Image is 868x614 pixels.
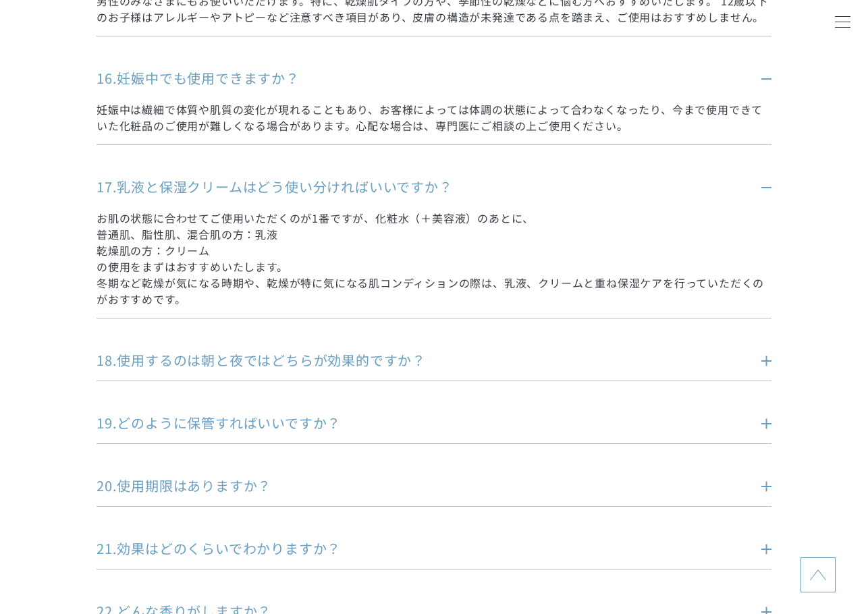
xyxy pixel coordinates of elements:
[810,567,826,583] img: topに戻る
[97,210,771,307] p: お肌の状態に合わせてご使用いただくのが1番ですが、化粧水（＋美容液）のあとに、 普通肌、脂性肌、混合肌の方：乳液 乾燥肌の方：クリーム の使用をまずはおすすめいたします。 冬期など乾燥が気になる...
[97,539,731,558] p: 21.効果はどのくらいでわかりますか？
[97,69,731,88] p: 16.妊娠中でも使用できますか？
[97,351,731,370] p: 18.使用するのは朝と夜ではどちらが効果的ですか？
[97,476,731,495] p: 20.使用期限はありますか？
[97,177,731,196] p: 17.乳液と保湿クリームはどう使い分ければいいですか？
[97,414,731,432] p: 19.どのように保管すればいいですか？
[97,101,771,134] p: 妊娠中は繊細で体質や肌質の変化が現れることもあり、お客様によっては体調の状態によって合わなくなったり、今まで使用できていた化粧品のご使用が難しくなる場合があります。心配な場合は、専門医にご相談の...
